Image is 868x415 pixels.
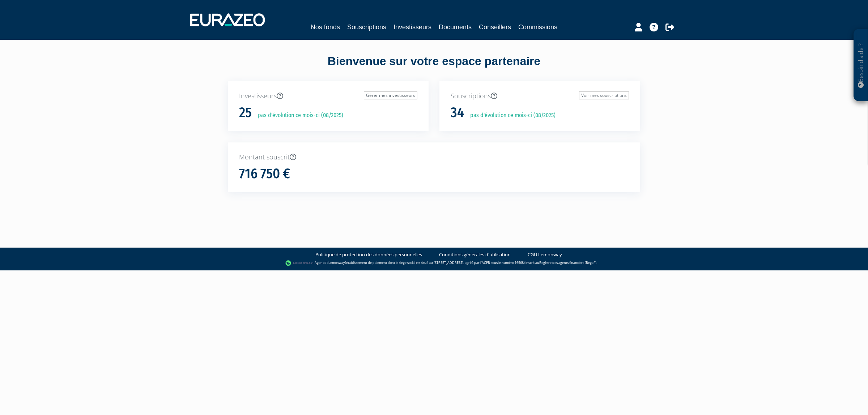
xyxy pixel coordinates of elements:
a: Conseillers [479,22,511,32]
p: Besoin d'aide ? [857,33,865,98]
h1: 716 750 € [239,166,290,181]
a: Documents [439,22,472,32]
h1: 25 [239,105,252,120]
a: Voir mes souscriptions [579,91,629,99]
a: Nos fonds [311,22,340,32]
a: CGU Lemonway [528,251,562,258]
a: Investisseurs [393,22,431,32]
p: pas d'évolution ce mois-ci (08/2025) [465,111,556,120]
img: logo-lemonway.png [285,260,313,267]
p: Souscriptions [451,91,629,101]
h1: 34 [451,105,464,120]
p: Montant souscrit [239,153,629,162]
img: 1732889491-logotype_eurazeo_blanc_rvb.png [190,13,265,26]
a: Conditions générales d'utilisation [439,251,511,258]
a: Lemonway [328,260,345,265]
div: - Agent de (établissement de paiement dont le siège social est situé au [STREET_ADDRESS], agréé p... [7,260,861,267]
a: Gérer mes investisseurs [364,91,417,99]
p: pas d'évolution ce mois-ci (08/2025) [253,111,343,120]
div: Bienvenue sur votre espace partenaire [222,53,646,81]
a: Registre des agents financiers (Regafi) [539,260,596,265]
a: Politique de protection des données personnelles [315,251,422,258]
a: Souscriptions [347,22,386,32]
a: Commissions [518,22,557,32]
p: Investisseurs [239,91,417,101]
